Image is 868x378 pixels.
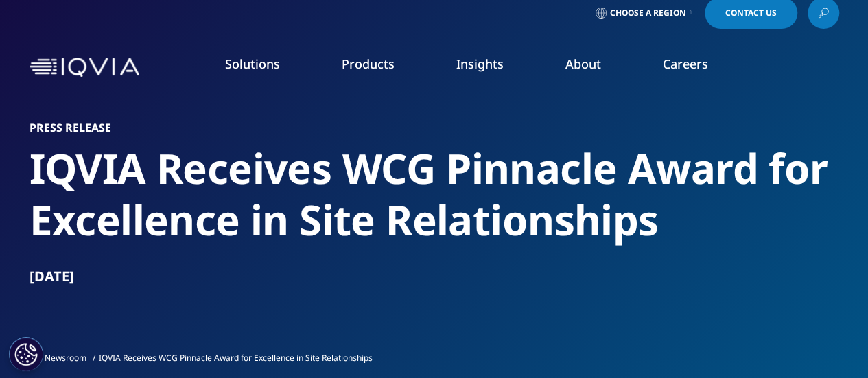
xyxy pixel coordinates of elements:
[610,8,686,19] span: Choose a Region
[30,121,839,134] h1: Press Release
[9,337,43,371] button: Configuración de cookies
[663,56,708,72] a: Careers
[565,56,601,72] a: About
[30,143,839,246] h2: IQVIA Receives WCG Pinnacle Award for Excellence in Site Relationships
[99,352,373,364] span: IQVIA Receives WCG Pinnacle Award for Excellence in Site Relationships
[225,56,280,72] a: Solutions
[30,58,139,78] img: IQVIA Healthcare Information Technology and Pharma Clinical Research Company
[342,56,395,72] a: Products
[725,9,777,17] span: Contact Us
[456,56,504,72] a: Insights
[45,352,86,364] a: Newsroom
[145,35,839,99] nav: Primary
[30,267,839,286] div: [DATE]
